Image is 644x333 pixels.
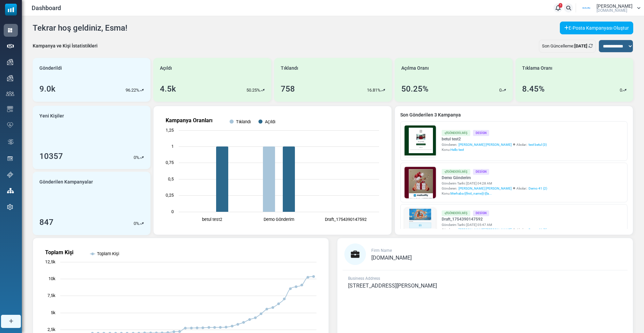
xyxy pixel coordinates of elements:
span: Gönderilen Kampanyalar [39,178,93,186]
text: Demo Gönderim [264,217,294,222]
a: Son Gönderilen 3 Kampanya [400,111,628,119]
span: [DOMAIN_NAME] [371,255,412,261]
span: Business Address [348,276,380,281]
a: [DOMAIN_NAME] [371,255,412,261]
p: 96.22% [126,87,139,94]
a: Demo 41 (2) [529,186,547,191]
text: Tıklandı [236,119,251,124]
text: Toplam Kişi [97,251,119,256]
div: % [134,154,144,161]
p: 0 [620,87,622,94]
span: [PERSON_NAME] [PERSON_NAME] [459,186,512,191]
a: Demo 41 (2) [529,227,547,232]
text: 0 [171,209,174,214]
a: 1 [553,3,563,12]
img: support-icon.svg [7,172,13,178]
text: 12,5k [45,259,56,264]
a: Refresh Stats [588,43,593,48]
img: email-templates-icon.svg [7,106,13,112]
p: 0 [499,87,502,94]
a: betul test2 [442,136,547,142]
text: Açıldı [265,119,275,124]
p: 0 [134,154,136,161]
div: % [134,220,144,227]
div: Gönderilmiş [442,210,470,216]
text: Draft_1754390147592 [325,217,367,222]
text: betul test2 [202,217,223,222]
text: 7,5k [47,293,56,298]
svg: Kampanya Oranları [159,111,386,229]
span: Hello test [450,148,464,152]
div: Gönderen: Alıcılar:: [442,227,547,232]
div: 758 [281,83,295,95]
span: Dashboard [32,3,61,12]
img: campaigns-icon.png [7,59,13,65]
div: Gönderim Tarihi: [DATE] 04:28 AM [442,181,547,186]
span: Yeni Kişiler [39,112,64,120]
img: workflow.svg [7,138,14,146]
div: Kampanya ve Kişi İstatistikleri [33,42,98,49]
span: Merhaba {(first_name)} {(la... [450,192,492,195]
a: Draft_1754390147592 [442,216,547,222]
text: 5k [51,310,56,315]
span: Açıldı [160,65,172,72]
text: 10k [48,276,56,281]
text: 0,5 [168,176,174,181]
span: [PERSON_NAME] [597,4,633,8]
text: 0,25 [166,193,174,198]
div: Design [473,210,489,216]
div: 50.25% [401,83,429,95]
text: 0,75 [166,160,174,165]
b: [DATE] [574,43,587,48]
div: Gönderen: Alıcılar:: [442,142,547,147]
span: Açılma Oranı [401,65,429,72]
span: [PERSON_NAME] [PERSON_NAME] [459,227,512,232]
div: Son Güncelleme: [539,40,596,53]
a: Demo Gönderim [442,175,547,181]
div: 4.5k [160,83,176,95]
div: 9.0k [39,83,56,95]
text: 1 [171,144,174,149]
span: Firm Name [371,248,392,253]
img: domain-health-icon.svg [7,122,13,128]
div: Gönderim Tarihi: [DATE] 05:47 AM [442,222,547,227]
h4: Tekrar hoş geldiniz, Esma! [33,23,127,33]
div: 8.45% [522,83,545,95]
div: Konu: [442,191,547,196]
div: Gönderilmiş [442,169,470,175]
img: User Logo [578,3,595,13]
text: 2,5k [47,327,56,332]
img: mailsoftly_icon_blue_white.svg [5,4,17,15]
img: campaigns-icon.png [7,75,13,81]
div: 847 [39,216,54,228]
a: E-Posta Kampanyası Oluştur [560,22,633,34]
span: [DOMAIN_NAME] [597,8,627,12]
p: 50.25% [246,87,260,94]
span: [PERSON_NAME] [PERSON_NAME] [459,142,512,147]
span: 1 [559,3,563,8]
img: settings-icon.svg [7,204,13,210]
a: User Logo [PERSON_NAME] [DOMAIN_NAME] [578,3,641,13]
text: 1,25 [166,128,174,133]
div: Design [473,169,489,175]
text: Toplam Kişi [45,249,73,256]
div: Design [473,130,489,136]
a: Yeni Kişiler 10357 0% [33,106,150,169]
text: Kampanya Oranları [166,117,212,124]
div: 10357 [39,150,63,162]
span: Tıklama Oranı [522,65,552,72]
a: test betul (3) [529,142,547,147]
p: 0 [134,220,136,227]
span: [STREET_ADDRESS][PERSON_NAME] [348,282,437,289]
p: 16.81% [367,87,381,94]
span: Tıklandı [281,65,298,72]
span: Gönderildi [39,65,62,72]
img: dashboard-icon-active.svg [7,27,13,33]
div: Konu: [442,147,547,152]
div: Gönderen: Alıcılar:: [442,186,547,191]
img: landing_pages.svg [7,156,13,162]
img: contacts-icon.svg [6,91,14,96]
div: Gönderilmiş [442,130,470,136]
